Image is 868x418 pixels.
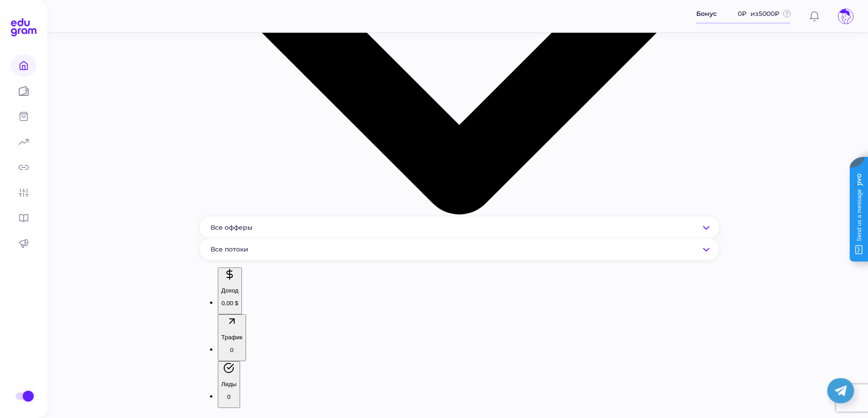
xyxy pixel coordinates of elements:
[221,393,237,400] p: 0
[696,9,717,19] span: Бонус
[738,9,780,19] span: 0 ₽ из 5000 ₽
[218,267,242,314] button: Доход0,00 $
[211,245,690,253] span: Все потоки
[218,361,241,408] button: Лиды0
[221,287,239,294] p: Доход
[221,347,242,353] p: 0
[221,381,237,388] p: Лиды
[218,314,246,361] button: Трафик0
[221,334,242,341] p: Трафик
[221,300,239,307] p: 0,00 $
[211,223,690,232] span: Все офферы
